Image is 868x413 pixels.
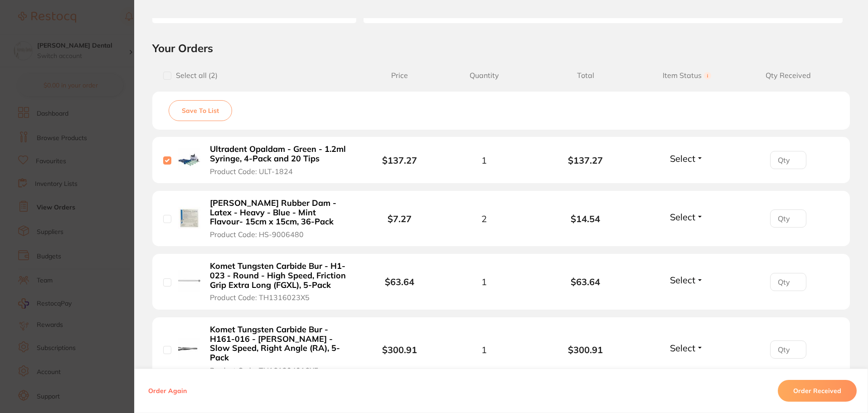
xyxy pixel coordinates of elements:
span: Select [670,211,695,223]
span: Select [670,153,695,164]
b: $300.91 [535,345,636,355]
span: Select [670,274,695,286]
button: [PERSON_NAME] Rubber Dam - Latex - Heavy - Blue - Mint Flavour- 15cm x 15cm, 36-Pack Product Code... [207,198,353,239]
b: $7.27 [388,213,412,224]
span: Price [366,71,433,80]
input: Qty [770,151,806,169]
input: Qty [770,340,806,359]
span: Select [670,342,695,354]
span: 1 [481,345,487,355]
button: Order Again [145,387,189,395]
input: Qty [770,273,806,291]
img: Komet Tungsten Carbide Bur - H161-016 - Lindemann - Slow Speed, Right Angle (RA), 5-Pack [178,338,200,360]
b: $137.27 [535,155,636,165]
b: $300.91 [382,344,417,355]
button: Komet Tungsten Carbide Bur - H161-016 - [PERSON_NAME] - Slow Speed, Right Angle (RA), 5-Pack Prod... [207,325,353,375]
button: Ultradent Opaldam - Green - 1.2ml Syringe, 4-Pack and 20 Tips Product Code: ULT-1824 [207,144,353,176]
b: [PERSON_NAME] Rubber Dam - Latex - Heavy - Blue - Mint Flavour- 15cm x 15cm, 36-Pack [210,199,350,227]
button: Komet Tungsten Carbide Bur - H1-023 - Round - High Speed, Friction Grip Extra Long (FGXL), 5-Pack... [207,261,353,302]
b: Komet Tungsten Carbide Bur - H1-023 - Round - High Speed, Friction Grip Extra Long (FGXL), 5-Pack [210,262,350,290]
span: Product Code: HS-9006480 [210,230,304,238]
span: Item Status [636,71,738,80]
span: Total [535,71,636,80]
span: Product Code: ULT-1824 [210,167,293,175]
h2: Your Orders [152,41,850,55]
b: $14.54 [535,214,636,224]
span: Product Code: TH1316023X5 [210,293,310,301]
span: Quantity [433,71,535,80]
span: 1 [481,155,487,165]
button: Select [667,274,706,286]
b: Ultradent Opaldam - Green - 1.2ml Syringe, 4-Pack and 20 Tips [210,145,350,163]
button: Select [667,342,706,354]
span: Select all ( 2 ) [171,71,218,80]
b: $63.64 [385,276,414,287]
button: Save To List [169,100,232,121]
span: Qty Received [737,71,839,80]
img: Henry Schein Rubber Dam - Latex - Heavy - Blue - Mint Flavour- 15cm x 15cm, 36-Pack [178,207,200,229]
input: Qty [770,209,806,228]
b: Komet Tungsten Carbide Bur - H161-016 - [PERSON_NAME] - Slow Speed, Right Angle (RA), 5-Pack [210,325,350,363]
button: Select [667,211,706,223]
img: Komet Tungsten Carbide Bur - H1-023 - Round - High Speed, Friction Grip Extra Long (FGXL), 5-Pack [178,270,200,292]
b: $63.64 [535,277,636,287]
img: Ultradent Opaldam - Green - 1.2ml Syringe, 4-Pack and 20 Tips [178,148,200,170]
button: Select [667,153,706,164]
b: $137.27 [382,155,417,166]
span: 1 [481,277,487,287]
span: 2 [481,214,487,224]
span: Product Code: TH161204016X5 [210,366,319,374]
button: Order Received [778,380,857,402]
